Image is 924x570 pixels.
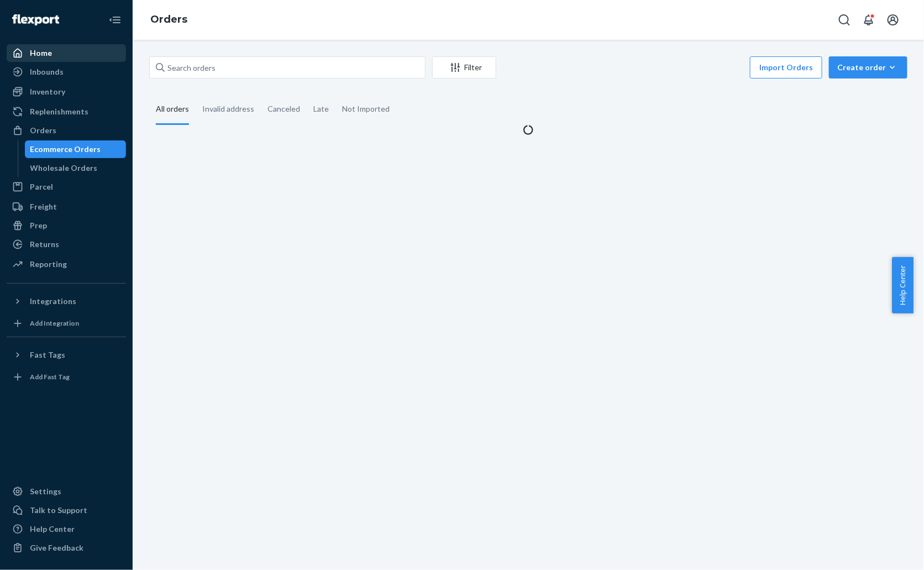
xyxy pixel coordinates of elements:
a: Add Integration [7,315,126,332]
div: Prep [30,220,47,231]
a: Settings [7,483,126,500]
button: Import Orders [750,56,822,79]
button: Close Navigation [104,9,126,31]
button: Open Search Box [833,9,855,31]
div: Settings [30,486,61,497]
a: Add Fast Tag [7,368,126,386]
div: Add Fast Tag [30,372,70,381]
div: Help Center [30,524,75,535]
div: Fast Tags [30,349,65,360]
div: All orders [156,95,189,125]
div: Add Integration [30,318,79,328]
button: Open account menu [882,9,904,31]
div: Inbounds [30,66,64,77]
div: Filter [433,62,496,73]
div: Integrations [30,296,76,307]
a: Inbounds [7,63,126,81]
div: Ecommerce Orders [30,144,101,155]
a: Inventory [7,83,126,101]
button: Fast Tags [7,346,126,364]
div: Talk to Support [30,505,87,516]
a: Reporting [7,255,126,273]
input: Search orders [149,56,426,79]
button: Integrations [7,292,126,310]
div: Wholesale Orders [30,163,98,174]
a: Replenishments [7,103,126,121]
div: Reporting [30,259,67,270]
img: Flexport logo [12,14,59,25]
button: Filter [432,56,496,79]
a: Help Center [7,520,126,538]
div: Orders [30,125,56,136]
a: Prep [7,217,126,234]
a: Ecommerce Orders [25,140,127,158]
div: Home [30,48,52,59]
div: Returns [30,239,59,250]
div: Inventory [30,86,65,97]
button: Give Feedback [7,539,126,557]
a: Freight [7,198,126,216]
div: Create order [837,62,899,73]
div: Late [313,95,329,123]
div: Replenishments [30,106,88,117]
a: Orders [150,13,187,25]
button: Create order [829,56,907,79]
div: Freight [30,201,57,212]
div: Canceled [267,95,300,123]
div: Give Feedback [30,542,83,553]
button: Help Center [892,257,914,313]
ol: breadcrumbs [141,4,196,36]
button: Open notifications [858,9,880,31]
a: Returns [7,236,126,253]
a: Parcel [7,178,126,196]
a: Wholesale Orders [25,159,127,177]
a: Talk to Support [7,501,126,519]
div: Not Imported [342,95,390,123]
div: Parcel [30,181,53,192]
div: Invalid address [202,95,254,123]
a: Home [7,44,126,62]
a: Orders [7,122,126,139]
